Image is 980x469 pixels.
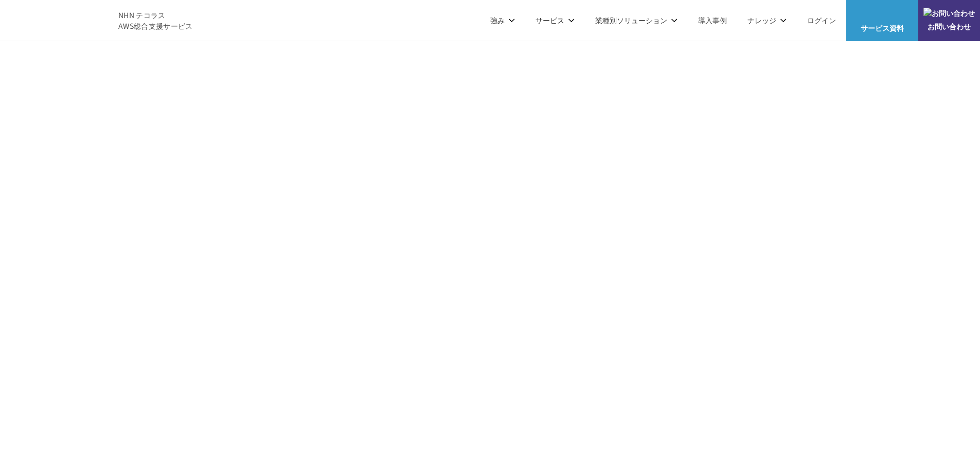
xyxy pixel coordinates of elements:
span: お問い合わせ [918,21,980,32]
a: 導入事例 [698,15,727,26]
a: AWS総合支援サービス C-Chorus NHN テコラスAWS総合支援サービス [15,8,193,32]
p: ナレッジ [747,15,787,26]
a: ログイン [807,15,836,26]
span: NHN テコラス AWS総合支援サービス [118,10,193,31]
span: サービス資料 [846,23,918,33]
p: サービス [536,15,575,26]
p: 業種別ソリューション [595,15,678,26]
img: AWS総合支援サービス C-Chorus サービス資料 [874,8,890,20]
img: お問い合わせ [923,8,975,19]
p: 強み [490,15,515,26]
img: AWS総合支援サービス C-Chorus [15,8,103,32]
